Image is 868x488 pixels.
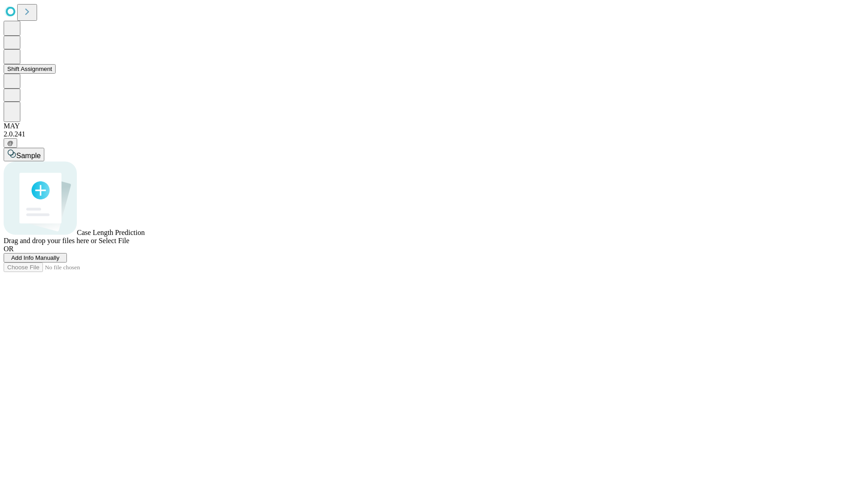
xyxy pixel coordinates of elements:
[77,229,145,236] span: Case Length Prediction
[7,140,14,146] span: @
[4,245,14,253] span: OR
[99,237,129,244] span: Select File
[4,130,864,138] div: 2.0.241
[16,152,41,160] span: Sample
[4,64,56,74] button: Shift Assignment
[4,253,67,263] button: Add Info Manually
[11,254,60,261] span: Add Info Manually
[4,122,864,130] div: MAY
[4,148,44,161] button: Sample
[4,237,97,244] span: Drag and drop your files here or
[4,138,17,148] button: @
